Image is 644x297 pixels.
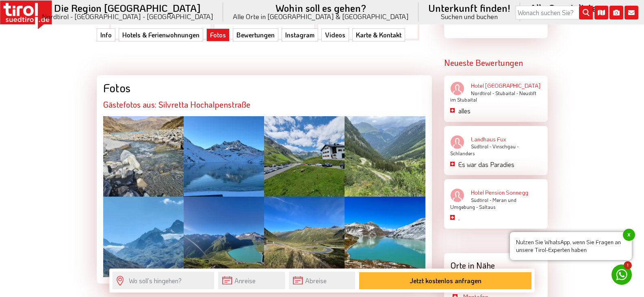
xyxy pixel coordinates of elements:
[450,90,536,103] span: Neustift im Stubaital
[458,213,542,222] p: .
[444,253,548,274] div: Orte in Nähe
[479,204,495,210] span: Saltaus
[206,28,230,41] a: Fotos
[471,90,494,96] span: Nordtirol -
[450,150,475,156] span: Schlanders
[495,90,518,96] span: Stubaital -
[623,229,635,241] span: x
[444,57,523,68] strong: Neueste Bewertungen
[609,6,623,20] i: Fotogalerie
[233,13,409,20] small: Alle Orte in [GEOGRAPHIC_DATA] & [GEOGRAPHIC_DATA]
[103,82,425,94] div: Fotos
[428,13,510,20] small: Suchen und buchen
[458,106,542,115] p: alles
[352,28,405,41] a: Karte & Kontakt
[233,28,278,41] a: Bewertungen
[289,272,356,289] input: Abreise
[492,143,518,150] span: Vinschgau -
[450,197,516,210] span: Meran und Umgebung -
[359,272,531,289] button: Jetzt kostenlos anfragen
[594,6,608,20] i: Karte öffnen
[611,264,632,285] a: 1 Nutzen Sie WhatsApp, wenn Sie Fragen an unsere Tirol-Experten habenx
[471,197,491,203] span: Südtirol -
[103,100,425,109] h2: Gästefotos aus: Silvretta Hochalpenstraße
[119,28,203,41] a: Hotels & Ferienwohnungen
[113,272,214,289] input: Wo soll's hingehen?
[624,6,638,20] i: Kontakt
[510,232,632,260] span: Nutzen Sie WhatsApp, wenn Sie Fragen an unsere Tirol-Experten haben
[624,261,632,269] span: 1
[450,82,542,90] a: Hotel [GEOGRAPHIC_DATA]
[321,28,349,41] a: Videos
[97,28,115,41] a: Info
[450,135,542,143] a: Landhaus Fux
[42,13,213,20] small: Nordtirol - [GEOGRAPHIC_DATA] - [GEOGRAPHIC_DATA]
[282,28,318,41] a: Instagram
[218,272,285,289] input: Anreise
[516,6,593,20] input: Wonach suchen Sie?
[458,160,542,169] p: Es war das Paradies
[471,143,491,150] span: Südtirol -
[450,189,542,197] a: Hotel Pension Sonnegg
